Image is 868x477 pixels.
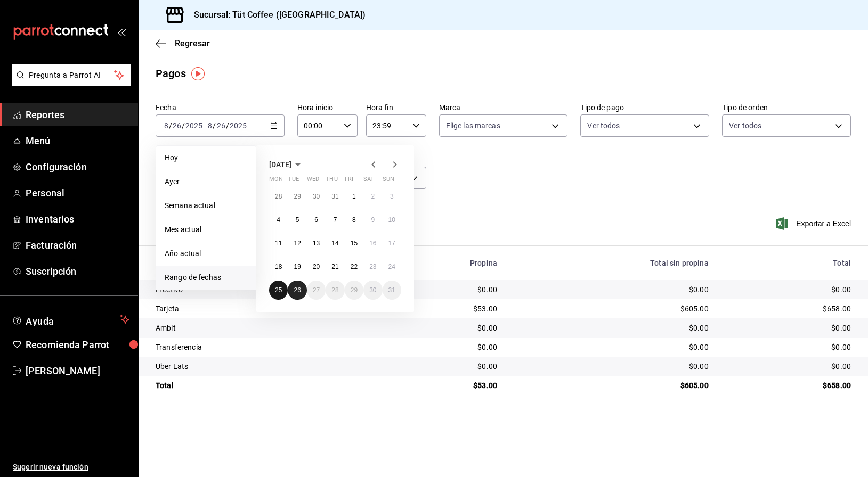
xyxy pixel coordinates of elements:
[156,303,373,314] div: Tarjeta
[388,216,395,224] abbr: August 10, 2025
[213,121,216,130] span: /
[269,176,283,187] abbr: Monday
[313,193,320,200] abbr: July 30, 2025
[269,158,304,171] button: [DATE]
[331,286,338,294] abbr: August 28, 2025
[726,259,851,267] div: Total
[587,120,620,131] span: Ver todos
[514,323,709,333] div: $0.00
[722,104,851,111] label: Tipo de orden
[26,108,129,122] span: Reportes
[156,342,373,352] div: Transferencia
[326,176,337,187] abbr: Thursday
[514,259,709,267] div: Total sin propina
[156,38,210,48] button: Regresar
[345,257,363,276] button: August 22, 2025
[191,67,205,80] img: Tooltip marker
[726,342,851,352] div: $0.00
[275,240,282,247] abbr: August 11, 2025
[390,361,497,372] div: $0.00
[296,216,299,224] abbr: August 5, 2025
[269,281,288,300] button: August 25, 2025
[156,323,373,333] div: Ambit
[514,303,709,314] div: $605.00
[275,193,282,200] abbr: July 28, 2025
[185,121,203,130] input: ----
[390,342,497,352] div: $0.00
[26,134,129,148] span: Menú
[363,234,382,253] button: August 16, 2025
[294,286,301,294] abbr: August 26, 2025
[326,257,344,276] button: August 21, 2025
[26,238,129,252] span: Facturación
[288,187,306,206] button: July 29, 2025
[172,121,182,130] input: --
[371,193,375,200] abbr: August 2, 2025
[169,121,172,130] span: /
[345,176,353,187] abbr: Friday
[345,281,363,300] button: August 29, 2025
[383,281,401,300] button: August 31, 2025
[388,286,395,294] abbr: August 31, 2025
[216,121,226,130] input: --
[345,210,363,229] button: August 8, 2025
[363,176,374,187] abbr: Saturday
[326,281,344,300] button: August 28, 2025
[175,38,210,48] span: Regresar
[26,338,129,352] span: Recomienda Parrot
[229,121,247,130] input: ----
[446,120,500,131] span: Elige las marcas
[269,210,288,229] button: August 4, 2025
[388,263,395,270] abbr: August 24, 2025
[313,263,320,270] abbr: August 20, 2025
[778,217,851,230] button: Exportar a Excel
[390,193,394,200] abbr: August 3, 2025
[307,234,326,253] button: August 13, 2025
[514,380,709,391] div: $605.00
[726,284,851,295] div: $0.00
[351,240,358,247] abbr: August 15, 2025
[164,121,169,130] input: --
[331,263,338,270] abbr: August 21, 2025
[334,216,337,224] abbr: August 7, 2025
[288,176,298,187] abbr: Tuesday
[383,234,401,253] button: August 17, 2025
[363,281,382,300] button: August 30, 2025
[326,187,344,206] button: July 31, 2025
[12,64,131,86] button: Pregunta a Parrot AI
[726,380,851,391] div: $658.00
[275,286,282,294] abbr: August 25, 2025
[165,152,247,163] span: Hoy
[307,257,326,276] button: August 20, 2025
[307,210,326,229] button: August 6, 2025
[514,361,709,372] div: $0.00
[331,240,338,247] abbr: August 14, 2025
[269,234,288,253] button: August 11, 2025
[156,380,373,391] div: Total
[29,70,115,81] span: Pregunta a Parrot AI
[165,272,247,283] span: Rango de fechas
[226,121,229,130] span: /
[383,257,401,276] button: August 24, 2025
[294,240,301,247] abbr: August 12, 2025
[726,361,851,372] div: $0.00
[277,216,280,224] abbr: August 4, 2025
[314,216,318,224] abbr: August 6, 2025
[369,240,376,247] abbr: August 16, 2025
[351,263,358,270] abbr: August 22, 2025
[165,248,247,259] span: Año actual
[390,303,497,314] div: $53.00
[390,323,497,333] div: $0.00
[363,210,382,229] button: August 9, 2025
[165,224,247,235] span: Mes actual
[156,361,373,372] div: Uber Eats
[371,216,375,224] abbr: August 9, 2025
[307,176,319,187] abbr: Wednesday
[269,160,291,169] span: [DATE]
[156,104,285,111] label: Fecha
[326,210,344,229] button: August 7, 2025
[580,104,709,111] label: Tipo de pago
[726,323,851,333] div: $0.00
[26,313,116,326] span: Ayuda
